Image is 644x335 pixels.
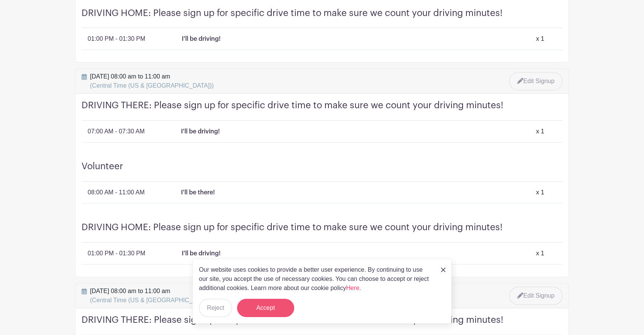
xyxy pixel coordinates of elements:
p: I'll be driving! [182,34,221,43]
div: x 1 [536,249,544,258]
h4: DRIVING HOME: Please sign up for specific drive time to make sure we count your driving minutes! [82,8,562,29]
h4: DRIVING THERE: Please sign up for specific drive time to make sure we count your driving minutes! [82,100,562,121]
p: 07:00 AM - 07:30 AM [88,127,144,136]
span: (Central Time (US & [GEOGRAPHIC_DATA])) [90,297,214,303]
div: x 1 [536,34,544,43]
a: Edit Signup [509,72,562,90]
span: [DATE] 08:00 am to 11:00 am [90,287,214,305]
h4: Volunteer [82,161,562,182]
p: I'll be driving! [182,249,221,258]
p: Our website uses cookies to provide a better user experience. By continuing to use our site, you ... [199,265,433,293]
p: 08:00 AM - 11:00 AM [88,188,144,197]
p: 01:00 PM - 01:30 PM [88,249,145,258]
a: Here [346,285,359,291]
div: x 1 [536,188,544,197]
p: I'll be there! [181,188,215,197]
img: close_button-5f87c8562297e5c2d7936805f587ecaba9071eb48480494691a3f1689db116b3.svg [441,268,445,272]
button: Reject [199,299,232,317]
p: 01:00 PM - 01:30 PM [88,34,145,43]
p: I'll be driving! [181,127,220,136]
span: (Central Time (US & [GEOGRAPHIC_DATA])) [90,82,214,89]
div: x 1 [536,127,544,136]
h4: DRIVING HOME: Please sign up for specific drive time to make sure we count your driving minutes! [82,222,562,243]
a: Edit Signup [509,287,562,305]
span: [DATE] 08:00 am to 11:00 am [90,72,214,90]
button: Accept [237,299,294,317]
